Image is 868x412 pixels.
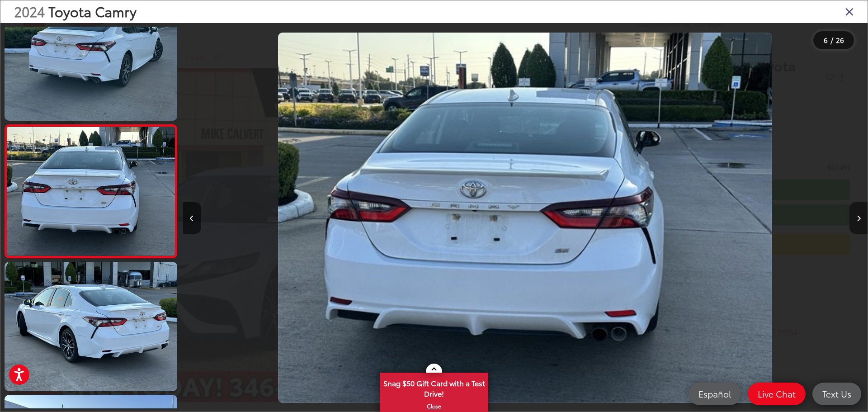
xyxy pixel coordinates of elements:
[381,374,487,401] span: Snag $50 Gift Card with a Test Drive!
[3,260,179,393] img: 2024 Toyota Camry SE
[836,35,844,45] span: 26
[748,383,806,405] a: Live Chat
[5,127,176,256] img: 2024 Toyota Camry SE
[753,388,800,399] span: Live Chat
[278,33,772,403] img: 2024 Toyota Camry SE
[694,388,736,399] span: Español
[812,383,861,405] a: Text Us
[183,33,868,403] div: 2024 Toyota Camry SE 5
[183,202,201,234] button: Previous image
[824,35,828,45] span: 6
[830,37,834,43] span: /
[689,383,741,405] a: Español
[14,1,45,21] span: 2024
[849,202,868,234] button: Next image
[818,388,856,399] span: Text Us
[845,5,854,17] i: Close gallery
[48,1,137,21] span: Toyota Camry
